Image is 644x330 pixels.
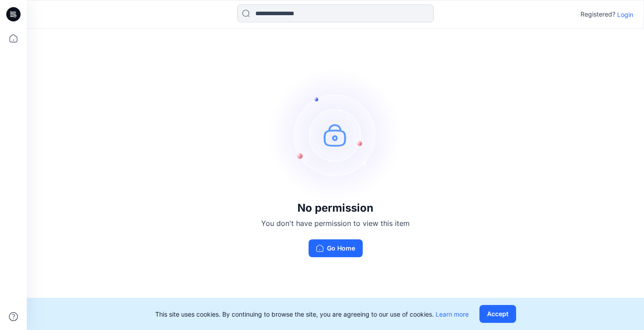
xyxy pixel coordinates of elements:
a: Learn more [436,310,469,318]
button: Go Home [309,239,363,257]
h3: No permission [261,202,410,214]
p: You don't have permission to view this item [261,218,410,229]
p: Registered? [580,9,615,20]
button: Accept [479,305,516,323]
p: Login [617,10,633,19]
p: This site uses cookies. By continuing to browse the site, you are agreeing to our use of cookies. [155,309,469,319]
img: no-perm.svg [268,68,402,202]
